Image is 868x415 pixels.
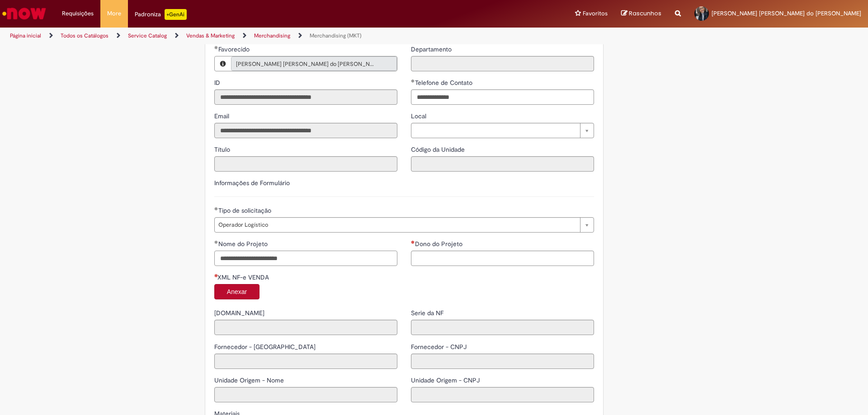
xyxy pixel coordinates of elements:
[217,273,271,281] span: XML NF-e VENDA
[214,46,218,49] span: Obrigatório Preenchido
[10,32,41,39] a: Página inicial
[165,9,187,20] p: +GenAi
[411,45,453,53] span: Somente leitura - Departamento
[214,354,397,369] input: Fornecedor - Nome
[621,9,661,18] a: Rascunhos
[218,206,273,214] span: Tipo de solicitação
[411,45,453,54] label: Somente leitura - Departamento
[62,9,94,18] span: Requisições
[214,78,222,87] label: Somente leitura - ID
[411,89,594,105] input: Telefone de Contato
[411,145,467,154] label: Somente leitura - Código da Unidade
[411,320,594,335] input: Serie da NF
[107,9,121,18] span: More
[218,218,576,232] span: Operador Logístico
[214,251,397,266] input: Nome do Projeto
[411,343,468,351] span: Somente leitura - Fornecedor - CNPJ
[214,145,232,154] label: Somente leitura - Título
[214,309,266,317] span: Somente leitura - No.NF
[411,240,415,244] span: Necessários
[411,123,594,138] a: Limpar campo Local
[214,45,251,54] label: Somente leitura - Necessários - Favorecido
[214,207,218,210] span: Obrigatório Preenchido
[415,240,464,248] span: Dono do Projeto
[712,9,861,17] span: [PERSON_NAME] [PERSON_NAME] do [PERSON_NAME]
[214,156,397,172] input: Título
[214,112,231,121] label: Somente leitura - Email
[214,145,232,154] span: Somente leitura - Título
[218,45,251,53] span: Necessários - Favorecido
[411,376,481,384] span: Somente leitura - Unidade Origem - CNPJ
[411,145,467,154] span: Somente leitura - Código da Unidade
[415,79,474,87] span: Telefone de Contato
[214,240,218,244] span: Obrigatório Preenchido
[214,387,397,402] input: Unidade Origem - Nome
[411,156,594,172] input: Código da Unidade
[7,28,572,44] ul: Trilhas de página
[411,112,428,120] span: Local
[254,32,290,39] a: Merchandising
[214,274,217,277] span: Campo obrigatório
[231,56,397,71] a: [PERSON_NAME] [PERSON_NAME] do [PERSON_NAME]Limpar campo Favorecido
[411,354,594,369] input: Fornecedor - CNPJ
[411,56,594,71] input: Departamento
[214,79,222,87] span: Somente leitura - ID
[411,79,415,83] span: Obrigatório Preenchido
[214,376,286,384] span: Somente leitura - Unidade Origem - Nome
[583,9,608,18] span: Favoritos
[61,32,108,39] a: Todos os Catálogos
[1,5,47,23] img: ServiceNow
[215,56,231,71] button: Favorecido, Visualizar este registro Roberta Inacia do Nascimento
[411,309,445,317] span: Somente leitura - Serie da NF
[629,9,661,18] span: Rascunhos
[214,112,231,120] span: Somente leitura - Email
[411,251,594,266] input: Dono do Projeto
[186,32,235,39] a: Vendas & Marketing
[214,123,397,138] input: Email
[135,9,187,20] div: Padroniza
[236,57,374,71] span: [PERSON_NAME] [PERSON_NAME] do [PERSON_NAME]
[214,284,259,299] button: Anexar
[411,387,594,402] input: Unidade Origem - CNPJ
[214,343,317,351] span: Somente leitura - Fornecedor - Nome
[310,32,362,39] a: Merchandising (MKT)
[214,320,397,335] input: No.NF
[218,240,269,248] span: Nome do Projeto
[214,179,290,187] label: Informações de Formulário
[214,89,397,105] input: ID
[128,32,167,39] a: Service Catalog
